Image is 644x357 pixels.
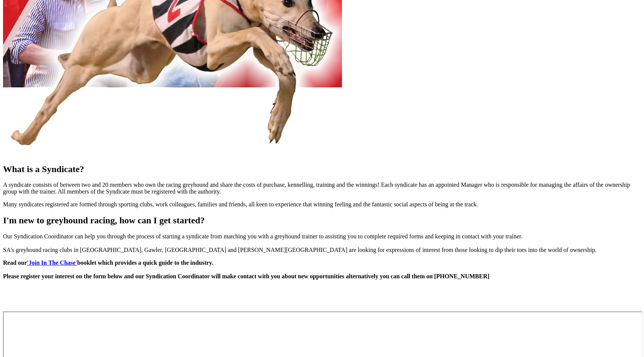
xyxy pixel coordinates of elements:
[3,164,641,174] h2: What is a Syndicate?
[3,182,641,195] p: A syndicate consists of between two and 20 members who own the racing greyhound and share the cos...
[3,215,641,226] h2: I'm new to greyhound racing, how can I get started?
[3,273,490,279] strong: Please register your interest on the form below and our Syndication Coordinator will make contact...
[3,233,641,253] p: Our Syndication Coordinator can help you through the process of starting a syndicate from matchin...
[3,259,213,266] strong: Read our booklet which provides a quick guide to the industry.
[27,259,78,266] a: 'Join In The Chase'
[3,201,641,208] p: Many syndicates registered are formed through sporting clubs, work colleagues, families and frien...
